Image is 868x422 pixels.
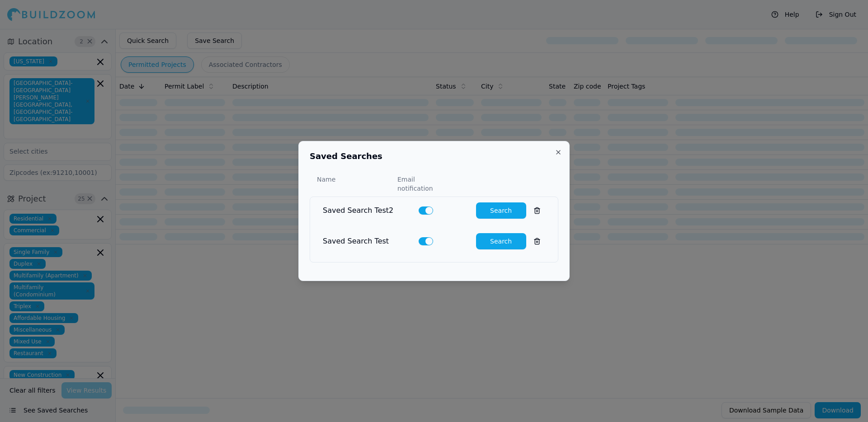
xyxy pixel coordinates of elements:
div: Email notification [397,175,451,193]
h2: Saved Searches [310,152,558,160]
button: Search [476,233,526,249]
div: Name [317,175,390,193]
button: Search [476,202,526,219]
div: Saved Search Test [323,236,411,247]
div: Saved Search Test2 [323,205,411,216]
